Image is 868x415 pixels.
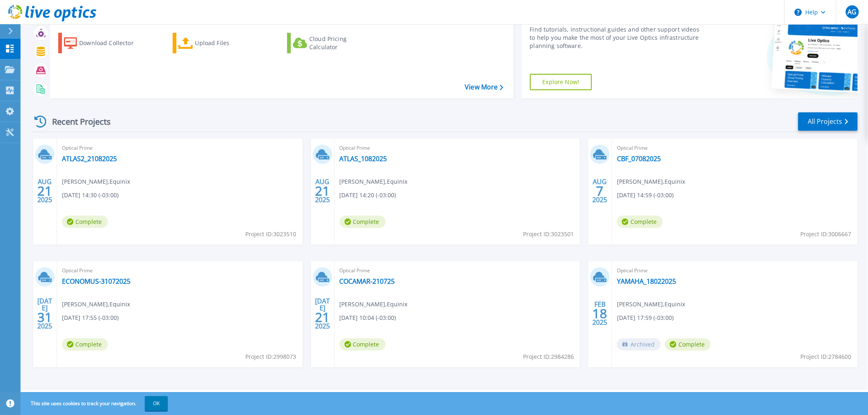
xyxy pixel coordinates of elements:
[195,35,261,51] div: Upload Files
[523,352,574,361] span: Project ID: 2984286
[593,310,608,317] span: 18
[617,300,685,309] span: [PERSON_NAME] , Equinix
[617,216,663,228] span: Complete
[62,277,130,285] a: ECONOMUS-31072025
[617,313,674,322] span: [DATE] 17:59 (-03:00)
[340,266,576,275] span: Optical Prime
[798,112,858,131] a: All Projects
[287,33,379,53] a: Cloud Pricing Calculator
[23,396,168,411] span: This site uses cookies to track your navigation.
[62,155,117,163] a: ATLAS2_21082025
[596,187,604,194] span: 7
[801,352,852,361] span: Project ID: 2784600
[315,314,330,321] span: 21
[37,314,52,321] span: 31
[340,313,396,322] span: [DATE] 10:04 (-03:00)
[246,352,297,361] span: Project ID: 2998073
[592,299,608,328] div: FEB 2025
[340,338,386,351] span: Complete
[523,230,574,239] span: Project ID: 3023501
[340,300,408,309] span: [PERSON_NAME] , Equinix
[617,144,853,153] span: Optical Prime
[37,187,52,194] span: 21
[37,176,53,206] div: AUG 2025
[617,266,853,275] span: Optical Prime
[58,33,150,53] a: Download Collector
[62,191,119,200] span: [DATE] 14:30 (-03:00)
[617,177,685,186] span: [PERSON_NAME] , Equinix
[592,176,608,206] div: AUG 2025
[530,74,592,90] a: Explore Now!
[173,33,264,53] a: Upload Files
[37,299,53,328] div: [DATE] 2025
[340,177,408,186] span: [PERSON_NAME] , Equinix
[847,9,857,15] span: AG
[62,144,298,153] span: Optical Prime
[340,191,396,200] span: [DATE] 14:20 (-03:00)
[530,25,702,50] div: Find tutorials, instructional guides and other support videos to help you make the most of your L...
[617,338,661,351] span: Archived
[465,83,503,91] a: View More
[62,313,119,322] span: [DATE] 17:55 (-03:00)
[315,176,330,206] div: AUG 2025
[32,112,122,132] div: Recent Projects
[309,35,375,51] div: Cloud Pricing Calculator
[145,396,168,411] button: OK
[340,144,576,153] span: Optical Prime
[62,177,130,186] span: [PERSON_NAME] , Equinix
[62,338,108,351] span: Complete
[62,266,298,275] span: Optical Prime
[62,216,108,228] span: Complete
[315,187,330,194] span: 21
[340,155,387,163] a: ATLAS_1082025
[62,300,130,309] span: [PERSON_NAME] , Equinix
[315,299,330,328] div: [DATE] 2025
[340,216,386,228] span: Complete
[617,277,676,285] a: YAMAHA_18022025
[340,277,395,285] a: COCAMAR-210725
[617,155,661,163] a: CBF_07082025
[801,230,852,239] span: Project ID: 3006667
[665,338,711,351] span: Complete
[79,35,145,51] div: Download Collector
[617,191,674,200] span: [DATE] 14:59 (-03:00)
[246,230,297,239] span: Project ID: 3023510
